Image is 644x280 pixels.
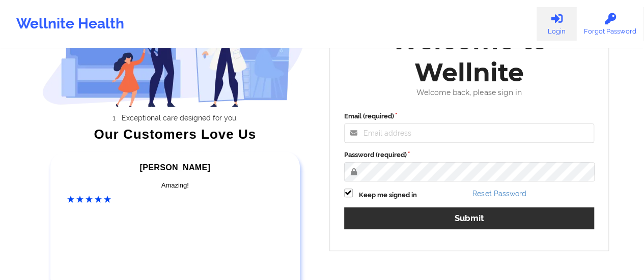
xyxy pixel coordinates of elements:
div: Welcome back, please sign in [337,88,602,97]
span: [PERSON_NAME] [140,163,210,172]
button: Submit [344,207,595,229]
a: Login [537,7,576,41]
label: Keep me signed in [359,190,417,200]
a: Forgot Password [576,7,644,41]
div: Amazing! [67,180,283,191]
label: Password (required) [344,150,595,160]
a: Reset Password [472,190,526,198]
li: Exceptional care designed for you. [51,114,308,122]
div: Welcome to Wellnite [337,24,602,88]
label: Email (required) [344,111,595,121]
div: Our Customers Love Us [42,129,308,139]
input: Email address [344,123,595,143]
